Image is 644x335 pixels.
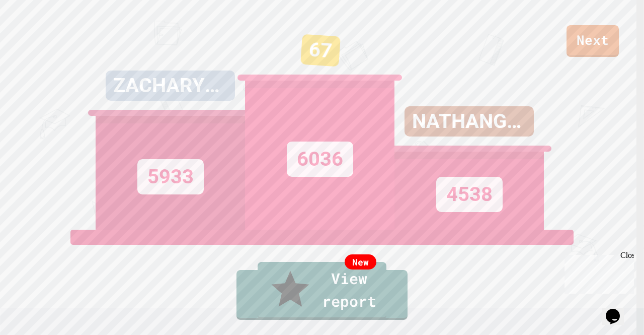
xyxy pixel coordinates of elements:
iframe: chat widget [560,251,634,294]
div: Chat with us now!Close [4,4,69,64]
div: 6036 [287,142,353,177]
div: New [345,254,376,270]
a: Next [567,25,619,57]
a: View report [258,262,386,319]
div: 5933 [137,159,204,194]
div: 67 [300,34,341,67]
div: NATHANGOODBOY [405,106,534,137]
div: 4538 [436,177,503,212]
iframe: chat widget [602,295,634,325]
div: ZACHARYBOY27 [106,71,235,101]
